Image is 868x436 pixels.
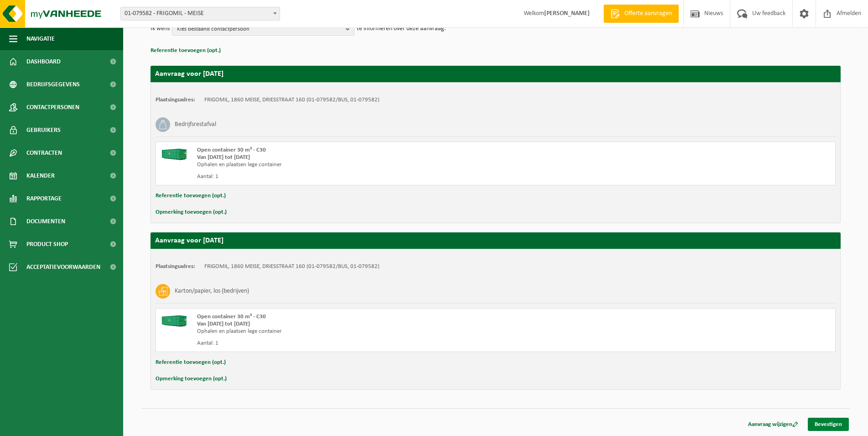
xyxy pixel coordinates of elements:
[26,50,61,73] span: Dashboard
[197,173,532,180] div: Aantal: 1
[155,70,223,78] strong: Aanvraag voor [DATE]
[197,328,532,335] div: Ophalen en plaatsen lege container
[151,22,170,36] p: Ik wens
[175,117,216,132] h3: Bedrijfsrestafval
[741,418,805,431] a: Aanvraag wijzigen
[161,313,188,327] img: HK-XC-30-GN-00.png
[622,9,674,18] span: Offerte aanvragen
[156,263,195,269] strong: Plaatsingsadres:
[26,210,65,233] span: Documenten
[544,10,590,17] strong: [PERSON_NAME]
[26,73,80,96] span: Bedrijfsgegevens
[26,256,100,278] span: Acceptatievoorwaarden
[26,233,68,256] span: Product Shop
[197,321,250,327] strong: Van [DATE] tot [DATE]
[26,27,55,50] span: Navigatie
[151,45,221,57] button: Referentie toevoegen (opt.)
[177,22,342,36] span: Kies bestaand contactpersoon
[808,418,849,431] a: Bevestigen
[197,340,532,347] div: Aantal: 1
[26,164,55,187] span: Kalender
[172,22,354,36] button: Kies bestaand contactpersoon
[156,206,227,218] button: Opmerking toevoegen (opt.)
[197,154,250,160] strong: Van [DATE] tot [DATE]
[156,97,195,103] strong: Plaatsingsadres:
[156,357,226,368] button: Referentie toevoegen (opt.)
[197,147,266,153] span: Open container 30 m³ - C30
[121,7,280,20] span: 01-079582 - FRIGOMIL - MEISE
[155,237,223,244] strong: Aanvraag voor [DATE]
[156,373,227,385] button: Opmerking toevoegen (opt.)
[161,147,188,160] img: HK-XC-30-GN-00.png
[156,190,226,202] button: Referentie toevoegen (opt.)
[26,142,62,164] span: Contracten
[26,96,79,119] span: Contactpersonen
[603,5,679,23] a: Offerte aanvragen
[197,314,266,320] span: Open container 30 m³ - C30
[204,263,379,270] td: FRIGOMIL, 1860 MEISE, DRIESSTRAAT 160 (01-079582/BUS, 01-079582)
[26,119,61,142] span: Gebruikers
[197,161,532,168] div: Ophalen en plaatsen lege container
[357,22,446,36] p: te informeren over deze aanvraag.
[120,7,280,21] span: 01-079582 - FRIGOMIL - MEISE
[26,187,62,210] span: Rapportage
[204,96,379,104] td: FRIGOMIL, 1860 MEISE, DRIESSTRAAT 160 (01-079582/BUS, 01-079582)
[175,284,249,299] h3: Karton/papier, los (bedrijven)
